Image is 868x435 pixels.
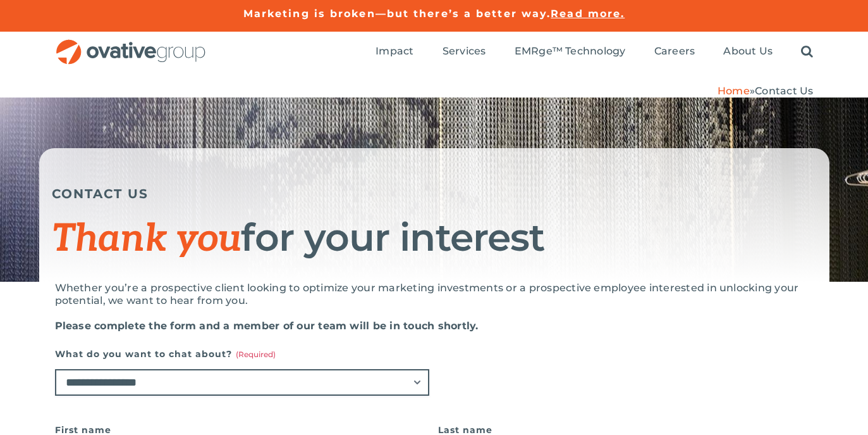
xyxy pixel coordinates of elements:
p: Whether you’re a prospective client looking to optimize your marketing investments or a prospecti... [55,282,814,307]
a: About Us [723,45,773,59]
h5: CONTACT US [52,186,817,201]
span: About Us [723,45,773,58]
a: Marketing is broken—but there’s a better way. [243,8,551,20]
strong: Please complete the form and a member of our team will be in touch shortly. [55,320,479,332]
a: Careers [654,45,695,59]
nav: Menu [376,32,813,72]
span: Contact Us [755,85,813,97]
a: Home [718,85,750,97]
a: OG_Full_horizontal_RGB [55,38,207,50]
span: (Required) [236,350,276,359]
a: Services [443,45,486,59]
a: Search [801,45,813,59]
span: Services [443,45,486,58]
span: Careers [654,45,695,58]
span: Thank you [52,217,241,262]
span: EMRge™ Technology [515,45,626,58]
a: EMRge™ Technology [515,45,626,59]
a: Impact [376,45,413,59]
span: Impact [376,45,413,58]
label: What do you want to chat about? [55,345,429,363]
h1: for your interest [52,217,817,260]
a: Read more. [551,8,625,20]
span: » [718,85,814,97]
